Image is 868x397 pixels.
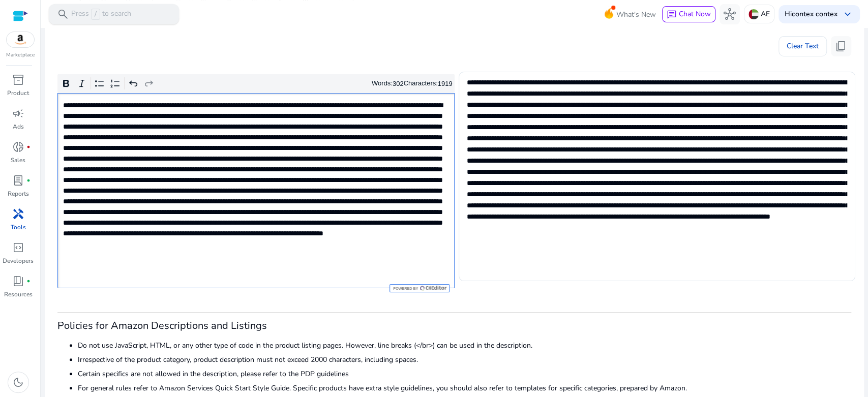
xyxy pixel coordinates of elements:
span: Powered by [392,286,418,291]
li: For general rules refer to Amazon Services Quick Start Style Guide. Specific products have extra ... [78,383,851,393]
b: contex contex [792,9,837,19]
li: Do not use JavaScript, HTML, or any other type of code in the product listing pages. However, lin... [78,340,851,351]
p: Ads [13,122,24,131]
p: Marketplace [6,51,35,59]
span: / [91,9,100,20]
div: Words: Characters: [372,77,453,90]
span: dark_mode [12,376,24,388]
label: 1919 [438,80,453,87]
span: inventory_2 [12,74,24,86]
span: What's New [616,6,656,23]
label: 302 [393,80,404,87]
span: content_copy [835,40,847,52]
span: keyboard_arrow_down [842,8,854,20]
li: Irrespective of the product category, product description must not exceed 2000 characters, includ... [78,354,851,365]
span: book_4 [12,275,24,287]
li: Certain specifics are not allowed in the description, please refer to the PDP guidelines [78,369,851,379]
span: campaign [12,107,24,119]
span: fiber_manual_record [26,279,31,283]
p: Sales [11,156,25,165]
button: chatChat Now [662,6,715,22]
span: code_blocks [12,241,24,254]
p: Reports [8,189,29,198]
span: chat [667,10,677,20]
span: handyman [12,208,24,220]
p: Hi [785,11,837,18]
h3: Policies for Amazon Descriptions and Listings [57,320,851,332]
p: Press to search [71,9,131,20]
p: AE [761,5,770,23]
p: Resources [4,290,33,299]
span: fiber_manual_record [26,145,31,149]
img: ae.svg [749,9,759,19]
span: hub [724,8,736,20]
span: lab_profile [12,174,24,187]
p: Tools [11,223,26,232]
button: content_copy [831,36,851,56]
div: Rich Text Editor. Editing area: main. Press Alt+0 for help. [57,93,455,288]
span: search [57,8,69,20]
button: Clear Text [779,36,827,56]
span: fiber_manual_record [26,178,31,182]
img: amazon.svg [7,32,34,47]
span: donut_small [12,141,24,153]
button: hub [720,4,740,24]
p: Developers [3,256,34,265]
div: Editor toolbar [57,74,455,94]
p: Product [7,88,29,98]
span: Clear Text [787,36,819,56]
span: Chat Now [679,9,711,19]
